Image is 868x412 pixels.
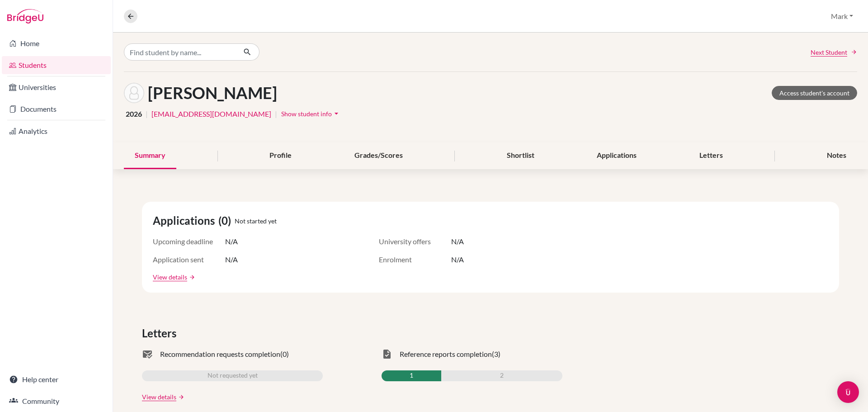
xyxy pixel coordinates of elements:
img: Julian Auleytner's avatar [124,83,144,103]
span: Not requested yet [208,370,258,381]
span: N/A [451,236,464,247]
span: 2026 [126,109,142,119]
span: N/A [225,254,238,265]
span: University offers [379,236,451,247]
span: mark_email_read [142,349,153,360]
a: Access student's account [772,86,857,100]
span: | [275,109,277,119]
span: 1 [410,370,413,381]
a: View details [153,272,187,282]
span: Reference reports completion [400,349,492,360]
span: 2 [500,370,504,381]
span: Application sent [153,254,225,265]
img: Bridge-U [7,9,43,24]
div: Notes [816,142,857,169]
a: Students [2,56,111,74]
button: Show student infoarrow_drop_down [281,107,341,121]
span: Enrolment [379,254,451,265]
span: N/A [225,236,238,247]
button: Mark [827,8,857,25]
span: (0) [280,349,289,360]
a: Universities [2,78,111,96]
a: Analytics [2,122,111,140]
div: Profile [259,142,302,169]
span: task [382,349,392,360]
span: Not started yet [235,216,277,226]
div: Letters [689,142,734,169]
div: Open Intercom Messenger [837,381,859,403]
span: (0) [218,213,235,229]
a: Home [2,34,111,52]
a: View details [142,392,176,402]
span: | [146,109,148,119]
span: Show student info [281,110,332,118]
i: arrow_drop_down [332,109,341,118]
span: Upcoming deadline [153,236,225,247]
span: Next Student [811,47,847,57]
span: N/A [451,254,464,265]
a: arrow_forward [187,274,195,280]
input: Find student by name... [124,43,236,61]
div: Shortlist [496,142,545,169]
div: Applications [586,142,647,169]
h1: [PERSON_NAME] [148,83,277,103]
a: Help center [2,370,111,388]
a: [EMAIL_ADDRESS][DOMAIN_NAME] [151,109,271,119]
div: Summary [124,142,176,169]
span: (3) [492,349,500,360]
a: Next Student [811,47,857,57]
span: Recommendation requests completion [160,349,280,360]
div: Grades/Scores [344,142,414,169]
span: Letters [142,325,180,341]
span: Applications [153,213,218,229]
a: arrow_forward [176,394,184,400]
a: Community [2,392,111,410]
a: Documents [2,100,111,118]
